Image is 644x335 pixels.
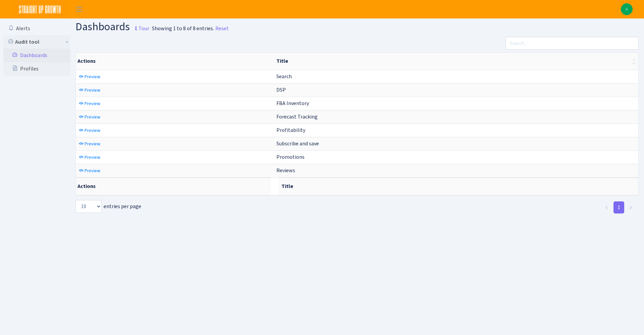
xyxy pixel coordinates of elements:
label: entries per page [75,200,141,213]
div: Showing 1 to 8 of 8 entries. [152,25,214,33]
a: 1 [613,201,624,213]
a: Preview [77,125,102,136]
th: Title : activate to sort column ascending [274,53,638,70]
th: Title [279,178,638,195]
span: Forecast Tracking [276,113,318,120]
span: DSP [276,86,286,93]
span: Preview [85,141,100,147]
span: FBA Inventory [276,100,309,107]
a: Preview [77,112,102,122]
a: Profiles [3,62,70,76]
span: Reviews [276,167,295,174]
a: Preview [77,165,102,176]
span: Promotions [276,153,305,160]
h1: Dashboards [75,21,149,34]
th: Actions [76,178,271,195]
a: Reset [215,25,229,33]
th: Actions [76,53,274,70]
a: Preview [77,139,102,149]
select: entries per page [75,200,102,213]
a: Audit tool [3,35,70,49]
a: Preview [77,85,102,95]
span: Preview [85,74,100,80]
a: Alerts [3,22,70,35]
span: Search [276,73,292,80]
a: Preview [77,98,102,109]
span: Preview [85,167,100,174]
img: Adriana Lara [621,3,633,15]
small: Tour [132,23,149,34]
span: Subscribe and save [276,140,319,147]
a: Preview [77,71,102,82]
span: Preview [85,154,100,160]
a: Preview [77,152,102,162]
a: Dashboards [3,49,70,62]
span: Preview [85,114,100,120]
span: Preview [85,100,100,107]
span: Profitability [276,127,305,134]
span: Preview [85,87,100,93]
span: Preview [85,127,100,134]
button: Toggle navigation [71,4,88,15]
a: Tour [130,19,149,34]
input: Search... [505,37,639,50]
a: A [621,3,633,15]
